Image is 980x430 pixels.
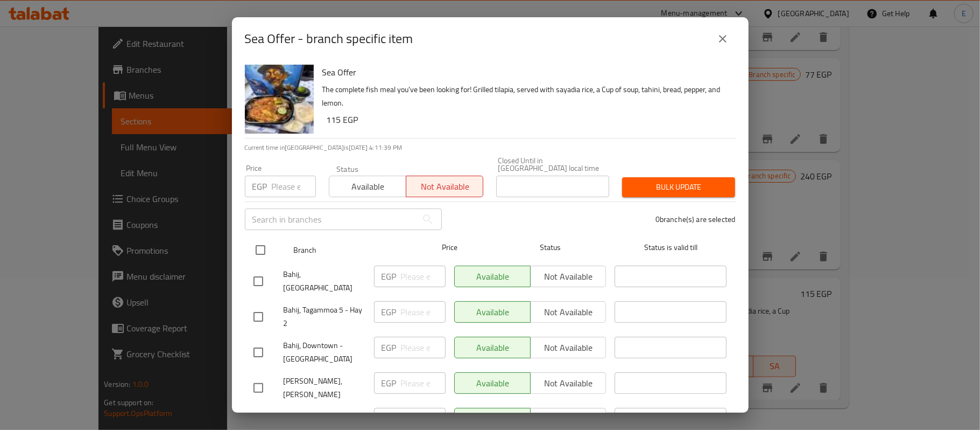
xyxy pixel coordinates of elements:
input: Please enter price [272,176,316,197]
p: EGP [382,412,397,425]
h6: Sea Offer [322,65,727,80]
p: EGP [382,306,397,318]
input: Please enter price [401,372,446,394]
p: EGP [382,377,397,390]
input: Please enter price [401,337,446,358]
span: Status is valid till [615,241,727,254]
p: EGP [382,341,397,354]
p: Current time in [GEOGRAPHIC_DATA] is [DATE] 4:11:39 PM [245,143,736,152]
button: Available [329,176,406,197]
button: close [710,26,736,52]
span: Available [334,179,402,195]
input: Search in branches [245,209,417,230]
span: Bahij, Tagammoa 5 - Hay 2 [284,303,365,330]
span: Not available [411,179,479,195]
span: Price [414,241,485,254]
p: EGP [382,270,397,283]
span: Bulk update [631,181,727,194]
button: Bulk update [622,177,735,197]
span: [PERSON_NAME], [PERSON_NAME] [284,374,365,401]
p: 0 branche(s) are selected [655,214,736,225]
input: Please enter price [401,266,446,287]
span: Bahij, [GEOGRAPHIC_DATA] [284,268,365,295]
span: Branch [293,244,405,257]
span: Bahij, Downtown - [GEOGRAPHIC_DATA] [284,339,365,366]
h6: 115 EGP [327,112,727,127]
span: Status [494,241,606,254]
img: Sea Offer [245,65,314,134]
input: Please enter price [401,408,446,429]
p: The complete fish meal you've been looking for! Grilled tilapia, served with sayadia rice, a Cup ... [322,83,727,110]
h2: Sea Offer - branch specific item [245,30,413,47]
button: Not available [406,176,483,197]
p: EGP [252,180,267,193]
input: Please enter price [401,301,446,323]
